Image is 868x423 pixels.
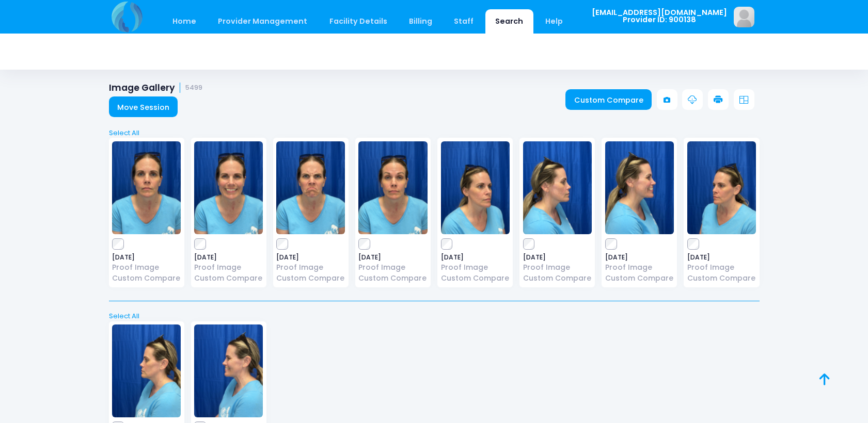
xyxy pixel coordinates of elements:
[112,262,181,273] a: Proof Image
[734,7,754,27] img: image
[523,254,592,261] span: [DATE]
[276,254,345,261] span: [DATE]
[112,141,181,234] img: image
[358,262,427,273] a: Proof Image
[605,254,674,261] span: [DATE]
[441,254,510,261] span: [DATE]
[276,262,345,273] a: Proof Image
[523,141,592,234] img: image
[194,273,263,284] a: Custom Compare
[687,141,756,234] img: image
[105,128,763,138] a: Select All
[112,324,181,417] img: image
[319,9,397,34] a: Facility Details
[687,262,756,273] a: Proof Image
[605,262,674,273] a: Proof Image
[276,141,345,234] img: image
[358,254,427,261] span: [DATE]
[444,9,484,34] a: Staff
[441,273,510,284] a: Custom Compare
[194,262,263,273] a: Proof Image
[605,141,674,234] img: image
[112,273,181,284] a: Custom Compare
[399,9,442,34] a: Billing
[194,324,263,417] img: image
[194,141,263,234] img: image
[441,262,510,273] a: Proof Image
[112,254,181,261] span: [DATE]
[276,273,345,284] a: Custom Compare
[194,254,263,261] span: [DATE]
[523,273,592,284] a: Custom Compare
[208,9,318,34] a: Provider Management
[441,141,510,234] img: image
[687,273,756,284] a: Custom Compare
[535,9,573,34] a: Help
[687,254,756,261] span: [DATE]
[185,84,202,92] small: 5499
[485,9,533,34] a: Search
[358,141,427,234] img: image
[163,9,207,34] a: Home
[358,273,427,284] a: Custom Compare
[565,89,652,110] a: Custom Compare
[105,311,763,321] a: Select All
[109,96,178,117] a: Move Session
[523,262,592,273] a: Proof Image
[592,9,727,24] span: [EMAIL_ADDRESS][DOMAIN_NAME] Provider ID: 900138
[605,273,674,284] a: Custom Compare
[109,83,203,93] h1: Image Gallery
